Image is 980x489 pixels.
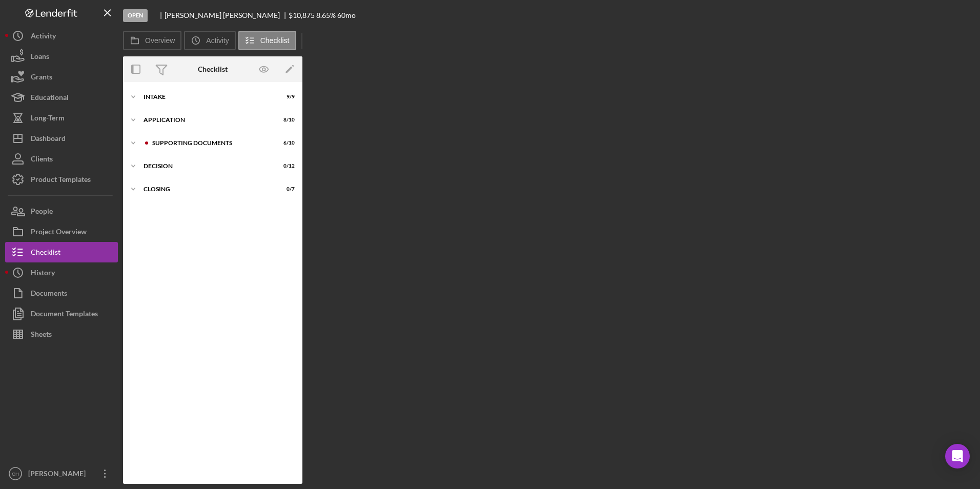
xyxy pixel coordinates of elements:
[316,11,336,19] div: 8.65 %
[31,26,56,49] div: Activity
[5,46,118,67] button: Loans
[276,163,295,169] div: 0 / 12
[945,444,970,468] div: Open Intercom Messenger
[31,46,49,69] div: Loans
[31,283,67,306] div: Documents
[5,283,118,303] button: Documents
[276,117,295,123] div: 8 / 10
[12,471,19,477] text: CH
[5,262,118,283] button: History
[31,221,87,244] div: Project Overview
[165,11,289,19] div: [PERSON_NAME] [PERSON_NAME]
[276,140,295,146] div: 6 / 10
[5,201,118,221] button: People
[5,26,118,46] button: Activity
[26,463,92,486] div: [PERSON_NAME]
[123,31,181,50] button: Overview
[144,163,269,169] div: Decision
[206,36,229,45] label: Activity
[123,9,148,22] div: Open
[289,11,315,19] span: $10,875
[31,108,65,131] div: Long-Term
[5,87,118,108] button: Educational
[198,65,228,73] div: Checklist
[31,149,53,172] div: Clients
[144,117,269,123] div: Application
[144,94,269,100] div: Intake
[5,221,118,242] button: Project Overview
[260,36,290,45] label: Checklist
[5,303,118,324] button: Document Templates
[31,303,98,327] div: Document Templates
[31,128,66,151] div: Dashboard
[145,36,175,45] label: Overview
[31,67,52,90] div: Grants
[184,31,235,50] button: Activity
[152,140,269,146] div: Supporting Documents
[31,169,91,192] div: Product Templates
[5,463,118,484] button: CH[PERSON_NAME]
[5,149,118,169] button: Clients
[31,242,60,265] div: Checklist
[337,11,356,19] div: 60 mo
[5,108,118,128] button: Long-Term
[31,87,69,110] div: Educational
[238,31,296,50] button: Checklist
[5,324,118,344] button: Sheets
[5,128,118,149] button: Dashboard
[31,324,52,347] div: Sheets
[5,242,118,262] button: Checklist
[5,67,118,87] button: Grants
[5,169,118,190] button: Product Templates
[276,186,295,192] div: 0 / 7
[144,186,269,192] div: Closing
[31,262,55,286] div: History
[31,201,53,224] div: People
[276,94,295,100] div: 9 / 9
